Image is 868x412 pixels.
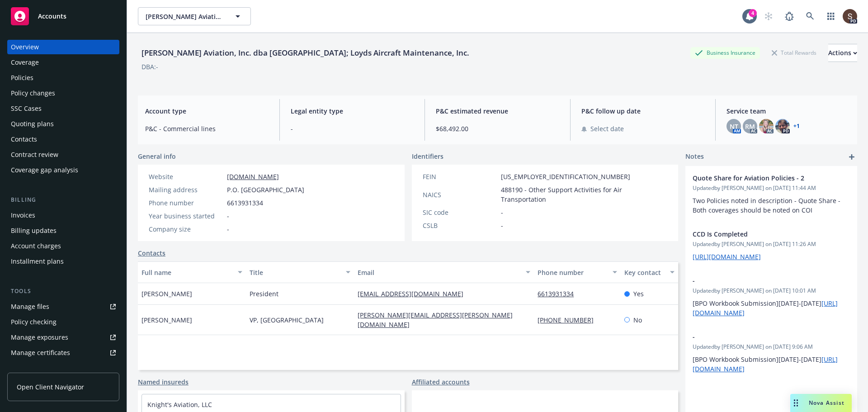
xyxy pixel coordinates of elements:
[726,106,850,116] span: Service team
[745,122,755,131] span: RM
[227,211,229,221] span: -
[538,289,581,298] a: 6613931334
[685,222,857,269] div: CCD Is CompletedUpdatedby [PERSON_NAME] on [DATE] 11:26 AM[URL][DOMAIN_NAME]
[633,289,644,298] span: Yes
[147,400,212,409] a: Knight's Aviation, LLC
[11,163,78,177] div: Coverage gap analysis
[11,361,57,375] div: Manage claims
[149,198,223,208] div: Phone number
[685,152,704,162] span: Notes
[790,394,852,412] button: Nova Assist
[17,382,84,392] span: Open Client Navigator
[7,55,119,70] a: Coverage
[7,254,119,269] a: Installment plans
[7,361,119,375] a: Manage claims
[436,124,559,133] span: $68,492.00
[7,117,119,131] a: Quoting plans
[693,173,826,183] span: Quote Share for Aviation Policies - 2
[423,172,497,181] div: FEIN
[358,268,520,277] div: Email
[749,9,757,17] div: 4
[227,198,263,208] span: 6613931334
[250,289,278,298] span: President
[624,268,665,277] div: Key contact
[7,315,119,329] a: Policy checking
[759,119,774,133] img: photo
[767,47,821,58] div: Total Rewards
[250,315,324,325] span: VP, [GEOGRAPHIC_DATA]
[11,147,58,162] div: Contract review
[693,196,842,214] span: Two Policies noted in description - Quote Share - Both coverages should be noted on COI
[730,122,738,131] span: NT
[145,124,269,133] span: P&C - Commercial lines
[828,44,857,62] button: Actions
[11,40,39,54] div: Overview
[145,106,269,116] span: Account type
[138,7,251,25] button: [PERSON_NAME] Aviation, Inc. dba [GEOGRAPHIC_DATA]; Loyds Aircraft Maintenance, Inc.
[7,346,119,360] a: Manage certificates
[7,208,119,223] a: Invoices
[501,185,668,204] span: 488190 - Other Support Activities for Air Transportation
[685,269,857,325] div: -Updatedby [PERSON_NAME] on [DATE] 10:01 AM[BPO Workbook Submission][DATE]-[DATE][URL][DOMAIN_NAME]
[423,221,497,230] div: CSLB
[581,106,705,116] span: P&C follow up date
[693,343,850,351] span: Updated by [PERSON_NAME] on [DATE] 9:06 AM
[11,132,37,147] div: Contacts
[693,276,826,285] span: -
[7,40,119,54] a: Overview
[149,224,223,234] div: Company size
[142,315,192,325] span: [PERSON_NAME]
[7,195,119,204] div: Billing
[354,261,534,283] button: Email
[822,7,840,25] a: Switch app
[358,311,513,329] a: [PERSON_NAME][EMAIL_ADDRESS][PERSON_NAME][DOMAIN_NAME]
[11,239,61,253] div: Account charges
[793,123,800,129] a: +1
[246,261,354,283] button: Title
[11,86,55,100] div: Policy changes
[534,261,620,283] button: Phone number
[11,101,42,116] div: SSC Cases
[423,208,497,217] div: SIC code
[11,208,35,223] div: Invoices
[142,268,232,277] div: Full name
[358,289,471,298] a: [EMAIL_ADDRESS][DOMAIN_NAME]
[250,268,340,277] div: Title
[149,211,223,221] div: Year business started
[436,106,559,116] span: P&C estimated revenue
[138,261,246,283] button: Full name
[7,132,119,147] a: Contacts
[142,289,192,298] span: [PERSON_NAME]
[693,229,826,239] span: CCD Is Completed
[775,119,790,133] img: photo
[538,316,601,324] a: [PHONE_NUMBER]
[7,4,119,29] a: Accounts
[693,287,850,295] span: Updated by [PERSON_NAME] on [DATE] 10:01 AM
[7,239,119,253] a: Account charges
[846,152,857,162] a: add
[149,172,223,181] div: Website
[633,315,642,325] span: No
[291,106,414,116] span: Legal entity type
[423,190,497,199] div: NAICS
[146,12,224,21] span: [PERSON_NAME] Aviation, Inc. dba [GEOGRAPHIC_DATA]; Loyds Aircraft Maintenance, Inc.
[149,185,223,194] div: Mailing address
[685,166,857,222] div: Quote Share for Aviation Policies - 2Updatedby [PERSON_NAME] on [DATE] 11:44 AMTwo Policies noted...
[621,261,678,283] button: Key contact
[801,7,819,25] a: Search
[7,223,119,238] a: Billing updates
[138,152,176,161] span: General info
[7,330,119,345] a: Manage exposures
[412,377,470,387] a: Affiliated accounts
[11,330,68,345] div: Manage exposures
[138,47,473,59] div: [PERSON_NAME] Aviation, Inc. dba [GEOGRAPHIC_DATA]; Loyds Aircraft Maintenance, Inc.
[11,254,64,269] div: Installment plans
[809,399,844,407] span: Nova Assist
[693,252,761,261] a: [URL][DOMAIN_NAME]
[11,55,39,70] div: Coverage
[11,299,49,314] div: Manage files
[11,71,33,85] div: Policies
[7,147,119,162] a: Contract review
